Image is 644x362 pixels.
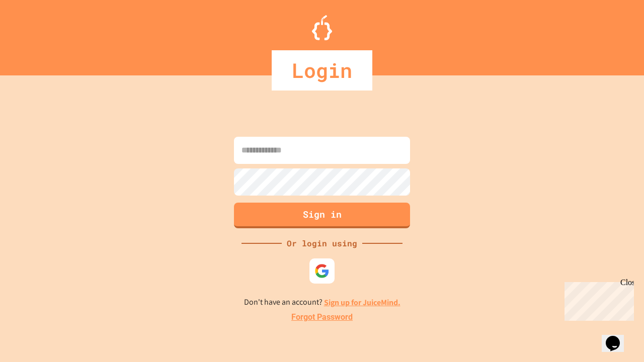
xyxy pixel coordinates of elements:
button: Sign in [234,203,410,228]
img: Logo.svg [312,15,332,40]
div: Login [272,50,372,90]
iframe: chat widget [560,278,634,321]
p: Don't have an account? [244,296,400,309]
div: Chat with us now!Close [4,4,69,64]
iframe: chat widget [602,322,634,352]
a: Sign up for JuiceMind. [324,297,400,308]
a: Forgot Password [291,311,353,323]
div: Or login using [282,237,362,249]
img: google-icon.svg [314,263,330,279]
